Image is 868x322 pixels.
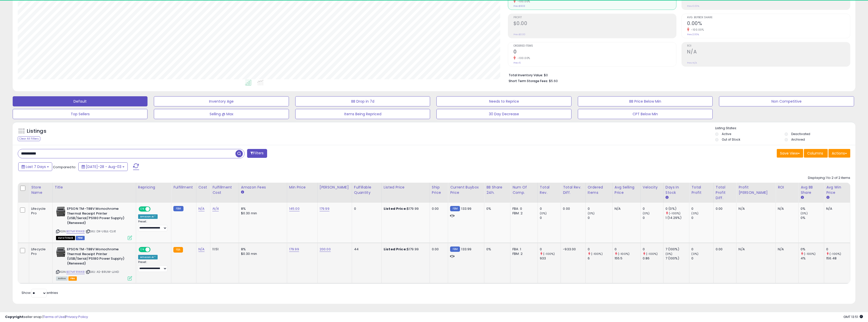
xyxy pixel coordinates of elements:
[643,256,663,261] div: 0.86
[543,252,555,256] small: (-100%)
[719,96,854,106] button: Non Competitive
[173,247,183,253] small: FBA
[241,190,244,195] small: Amazon Fees.
[716,185,734,201] div: Total Profit Diff.
[450,185,482,195] div: Current Buybox Price
[138,220,167,231] div: Preset:
[588,185,610,195] div: Ordered Items
[247,149,267,158] button: Filters
[778,206,795,211] div: N/A
[826,247,850,252] div: 0
[615,247,640,252] div: 0
[55,185,134,190] div: Title
[512,247,534,252] div: FBA: 1
[643,206,663,211] div: 0
[320,185,350,190] div: [PERSON_NAME]
[716,206,733,211] div: 0.00
[384,206,426,211] div: $179.99
[666,252,673,256] small: (0%)
[588,211,595,215] small: (0%)
[241,185,285,190] div: Amazon Fees
[778,185,796,190] div: ROI
[807,151,823,156] span: Columns
[615,256,640,261] div: 155.5
[67,206,128,226] b: EPSON TM-T88V Monochrome Thermal Receipt Printer (USB/Serial/PS180 Power Supply) (Renewed)
[801,216,824,220] div: 0%
[687,33,699,36] small: Prev: 2.00%
[722,137,740,142] label: Out of Stock
[829,252,841,256] small: (-100%)
[384,206,407,211] b: Listed Price:
[801,185,822,195] div: Avg BB Share
[13,109,147,119] button: Top Sellers
[549,79,558,83] span: $5.60
[18,136,40,141] div: Clear All Filters
[384,185,428,190] div: Listed Price
[86,164,121,169] span: [DATE]-28 - Aug-03
[687,61,697,64] small: Prev: N/A
[173,206,183,211] small: FBM
[646,252,658,256] small: (-100%)
[86,229,116,233] span: | SKU: DX-U8JL-CLK1
[669,211,680,215] small: (-100%)
[666,216,689,220] div: 1 (14.29%)
[354,185,379,195] div: Fulfillable Quantity
[691,247,713,252] div: 0
[31,206,49,216] div: Lifecycle Pro
[643,247,663,252] div: 0
[615,185,638,195] div: Avg Selling Price
[320,247,331,252] a: 200.00
[777,149,803,158] button: Save View
[791,132,810,136] label: Deactivated
[150,207,158,211] span: OFF
[691,206,713,211] div: 0
[540,206,561,211] div: 0
[43,314,65,319] a: Terms of Use
[138,260,167,272] div: Preset:
[791,137,805,142] label: Archived
[154,96,289,106] button: Inventory Age
[513,45,676,47] span: Ordered Items
[66,229,85,234] a: B07MFR1WK8
[150,248,158,252] span: OFF
[801,256,824,261] div: 4%
[78,162,128,171] button: [DATE]-28 - Aug-03
[295,96,430,106] button: BB Drop in 7d
[68,276,77,281] span: FBA
[801,211,808,215] small: (0%)
[86,270,119,274] span: | SKU: AS-8RUW-JJHD
[139,248,145,252] span: ON
[615,206,637,211] div: N/A
[801,206,824,211] div: 0%
[461,206,471,211] span: 133.99
[540,216,561,220] div: 0
[289,185,315,190] div: Min Price
[540,247,561,252] div: 0
[450,206,460,211] small: FBM
[198,185,208,190] div: Cost
[241,252,283,256] div: $0.30 min
[540,256,561,261] div: 933
[513,33,525,36] small: Prev: $0.00
[512,252,534,256] div: FBM: 2
[591,252,603,256] small: (-100%)
[56,206,66,217] img: 31UKRaJ0VtL._SL40_.jpg
[643,216,663,220] div: 0
[666,256,689,261] div: 7 (100%)
[212,206,218,211] a: N/A
[801,195,804,200] small: Avg BB Share.
[56,206,132,239] div: ASIN:
[578,96,713,106] button: BB Price Below Min
[722,132,731,136] label: Active
[212,185,236,195] div: Fulfillment Cost
[432,247,444,252] div: 0.00
[384,247,407,252] b: Listed Price:
[76,236,85,240] span: FBM
[804,149,828,158] button: Columns
[138,255,158,259] div: Amazon AI *
[67,247,128,267] b: EPSON TM-T88V Monochrome Thermal Receipt Printer (USB/Serial/PS180 Power Supply) (Renewed)
[512,185,535,195] div: Num of Comp.
[826,185,848,195] div: Avg Win Price
[715,126,855,131] p: Listing States:
[689,28,704,32] small: -100.00%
